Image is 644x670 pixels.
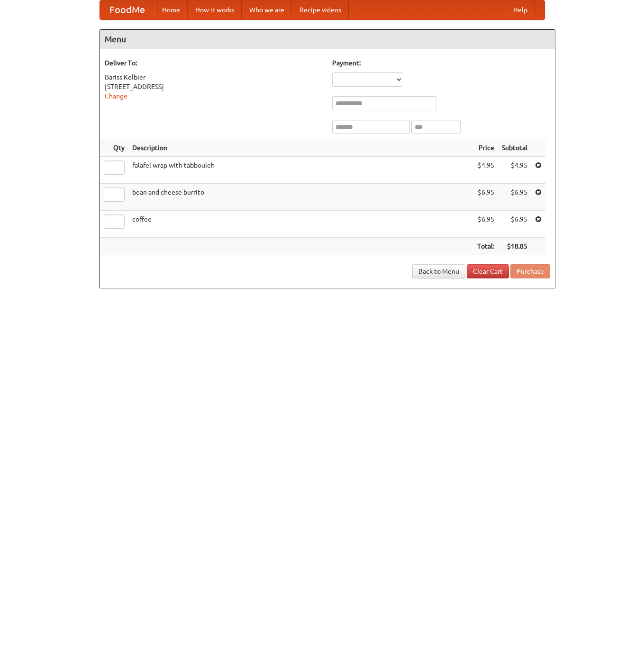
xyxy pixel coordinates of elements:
th: Total: [473,238,498,255]
td: coffee [128,211,473,238]
div: Bariss Kelbier [105,72,323,82]
td: $6.95 [473,211,498,238]
a: Help [506,0,535,19]
h5: Deliver To: [105,58,323,68]
a: Who we are [242,0,292,19]
a: Home [154,0,188,19]
h4: Menu [100,30,555,49]
td: bean and cheese burrito [128,184,473,211]
td: $4.95 [473,157,498,184]
td: $6.95 [473,184,498,211]
td: $6.95 [498,184,531,211]
th: Subtotal [498,139,531,157]
th: Qty [100,139,128,157]
td: $6.95 [498,211,531,238]
a: Clear Cart [467,264,509,278]
th: Description [128,139,473,157]
th: $18.85 [498,238,531,255]
th: Price [473,139,498,157]
td: $4.95 [498,157,531,184]
a: Change [105,92,127,100]
button: Purchase [510,264,550,278]
a: Recipe videos [292,0,349,19]
a: Back to Menu [412,264,465,278]
a: FoodMe [100,0,154,19]
div: [STREET_ADDRESS] [105,82,323,91]
td: falafel wrap with tabbouleh [128,157,473,184]
a: How it works [188,0,242,19]
h5: Payment: [332,58,550,68]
